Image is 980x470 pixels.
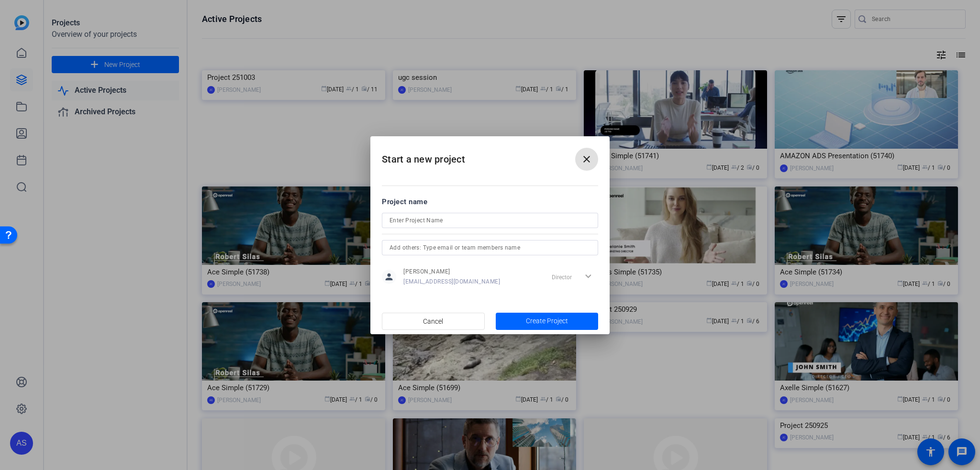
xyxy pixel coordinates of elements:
span: [EMAIL_ADDRESS][DOMAIN_NAME] [403,278,500,285]
button: Cancel [382,313,485,330]
mat-icon: person [382,270,396,284]
span: Create Project [526,316,568,326]
input: Enter Project Name [390,215,590,226]
div: Project name [382,197,598,207]
mat-icon: close [581,153,592,165]
span: [PERSON_NAME] [403,268,500,275]
span: Cancel [423,312,443,330]
button: Create Project [496,313,599,330]
input: Add others: Type email or team members name [390,242,590,253]
h2: Start a new project [370,136,610,175]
